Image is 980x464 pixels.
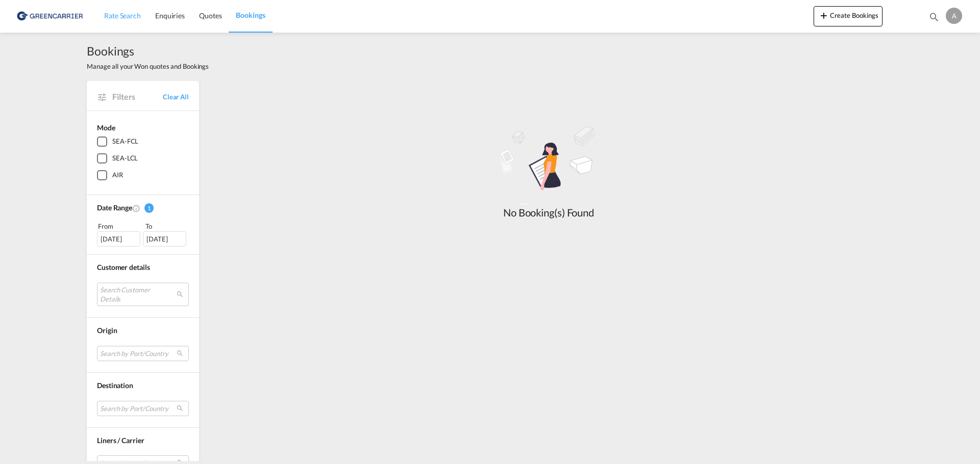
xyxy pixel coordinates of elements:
span: Filters [112,91,163,102]
span: 1 [144,203,154,213]
a: Clear All [163,92,189,101]
div: icon-magnify [928,11,940,26]
div: [DATE] [143,231,186,247]
div: From [97,221,142,231]
div: Customer details [97,262,189,272]
md-icon: icon-plus 400-fg [818,9,830,21]
span: Quotes [199,11,222,20]
md-icon: icon-magnify [928,11,940,22]
span: Customer details [97,263,150,271]
md-icon: assets/icons/custom/empty_shipments.svg [472,121,625,205]
span: Mode [97,123,115,132]
span: Rate Search [104,11,141,20]
span: Enquiries [155,11,185,20]
md-checkbox: SEA-LCL [97,153,189,163]
span: From To [DATE][DATE] [97,221,189,247]
span: Origin [97,326,117,335]
div: Liners / Carrier [97,435,189,446]
span: Bookings [87,43,209,59]
button: icon-plus 400-fgCreate Bookings [814,6,883,26]
div: [DATE] [97,231,140,247]
div: Destination [97,380,189,391]
span: Destination [97,381,133,390]
span: Bookings [236,11,265,19]
div: SEA-LCL [112,153,138,163]
md-checkbox: SEA-FCL [97,137,189,147]
div: SEA-FCL [112,137,138,147]
span: Liners / Carrier [97,436,144,445]
div: A [946,8,962,24]
div: Origin [97,325,189,336]
div: To [144,221,189,231]
span: Date Range [97,203,132,212]
md-checkbox: AIR [97,170,189,180]
div: No Booking(s) Found [472,205,625,220]
div: AIR [112,170,123,180]
img: 609dfd708afe11efa14177256b0082fb.png [15,5,84,28]
span: Manage all your Won quotes and Bookings [87,62,209,71]
md-icon: Created On [132,204,140,212]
